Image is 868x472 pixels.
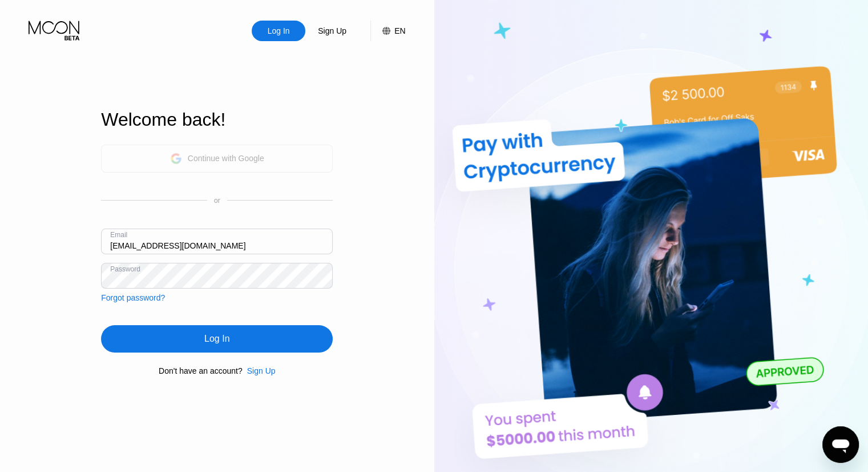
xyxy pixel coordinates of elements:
[101,325,333,353] div: Log In
[247,366,276,375] div: Sign Up
[822,426,859,463] iframe: Button to launch messaging window
[252,21,305,41] div: Log In
[110,265,140,273] div: Password
[188,154,264,163] div: Continue with Google
[243,366,276,375] div: Sign Up
[101,293,165,302] div: Forgot password?
[101,109,333,130] div: Welcome back!
[394,26,405,35] div: EN
[370,21,405,41] div: EN
[101,145,333,173] div: Continue with Google
[214,197,220,205] div: or
[159,366,243,375] div: Don't have an account?
[204,333,229,345] div: Log In
[305,21,359,41] div: Sign Up
[267,25,291,37] div: Log In
[317,25,348,37] div: Sign Up
[110,231,127,239] div: Email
